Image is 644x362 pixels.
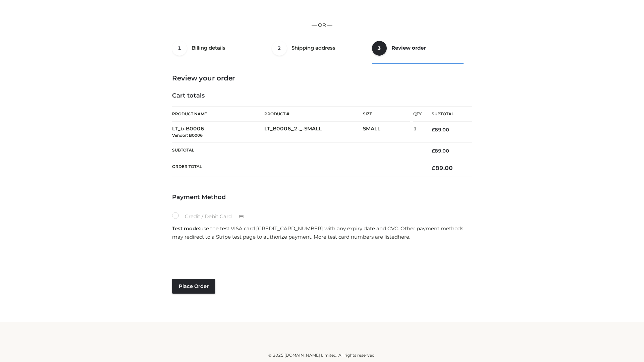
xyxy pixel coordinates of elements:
h3: Review your order [172,74,472,82]
label: Credit / Debit Card [172,212,251,221]
bdi: 89.00 [432,148,449,154]
h4: Payment Method [172,194,472,201]
th: Product Name [172,106,264,122]
th: Order Total [172,159,422,177]
h4: Cart totals [172,92,472,100]
th: Subtotal [422,107,472,122]
bdi: 89.00 [432,127,449,133]
th: Qty [413,106,422,122]
p: — OR — [100,21,544,29]
bdi: 89.00 [432,165,453,171]
strong: Test mode: [172,225,200,232]
small: Vendor: B0006 [172,133,203,138]
th: Product # [264,106,363,122]
span: £ [432,148,435,154]
th: Subtotal [172,142,422,159]
p: use the test VISA card [CREDIT_CARD_NUMBER] with any expiry date and CVC. Other payment methods m... [172,224,472,241]
td: LT_b-B0006 [172,122,264,143]
button: Place order [172,279,215,294]
a: here [398,234,409,240]
span: £ [432,165,435,171]
img: Credit / Debit Card [235,213,248,221]
td: LT_B0006_2-_-SMALL [264,122,363,143]
iframe: Secure payment input frame [171,243,471,268]
div: © 2025 [DOMAIN_NAME] Limited. All rights reserved. [100,352,544,359]
span: £ [432,127,435,133]
td: 1 [413,122,422,143]
td: SMALL [363,122,413,143]
th: Size [363,107,410,122]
